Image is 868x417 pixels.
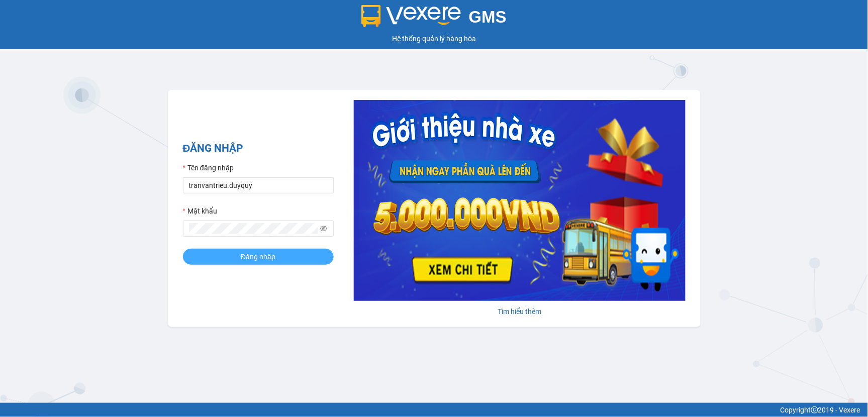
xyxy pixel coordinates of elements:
div: Copyright 2019 - Vexere [8,404,860,415]
span: Đăng nhập [241,251,275,262]
img: logo 2 [361,5,461,27]
span: eye-invisible [320,225,327,232]
input: Mật khẩu [189,223,319,234]
a: GMS [361,15,507,23]
img: banner-0 [354,100,686,301]
span: GMS [469,8,507,26]
button: Đăng nhập [183,249,334,265]
span: copyright [811,406,818,413]
h2: ĐĂNG NHẬP [183,140,334,157]
label: Mật khẩu [183,205,217,217]
div: Tìm hiểu thêm [354,306,686,317]
input: Tên đăng nhập [183,177,334,193]
div: Hệ thống quản lý hàng hóa [3,33,865,44]
label: Tên đăng nhập [183,162,234,173]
